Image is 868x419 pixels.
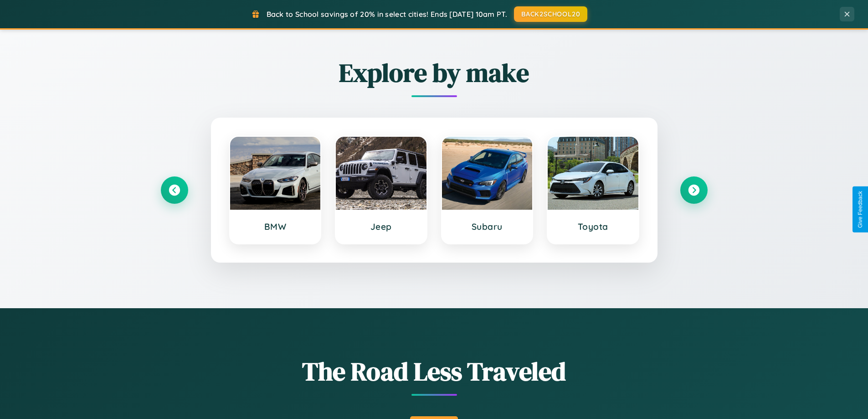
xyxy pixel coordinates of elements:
[557,221,629,232] h3: Toyota
[267,10,507,19] span: Back to School savings of 20% in select cities! Ends [DATE] 10am PT.
[161,55,708,90] h2: Explore by make
[451,221,524,232] h3: Subaru
[514,6,587,22] button: BACK2SCHOOL20
[857,191,863,228] div: Give Feedback
[345,221,417,232] h3: Jeep
[161,354,708,389] h1: The Road Less Traveled
[239,221,312,232] h3: BMW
